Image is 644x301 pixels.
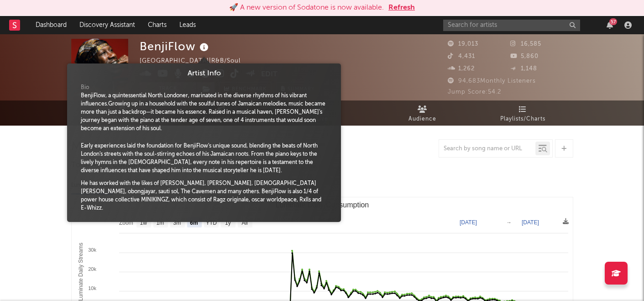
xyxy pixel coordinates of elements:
text: 30k [88,247,96,253]
div: BenjiFlow, a quintessential North Londoner, marinated in the diverse rhythms of his vibrant influ... [81,92,327,133]
span: 16,585 [510,41,541,47]
span: 1,148 [510,66,537,72]
text: 1w [140,220,147,226]
a: Charts [141,16,173,34]
text: 1m [156,220,164,226]
a: Audience [372,100,473,126]
text: 20k [88,266,96,272]
text: 6m [190,220,198,226]
text: 1y [225,220,231,226]
input: Search by song name or URL [439,145,535,153]
input: Search for artists [443,20,580,31]
text: [DATE] [522,219,539,226]
div: Artist Info [74,68,334,79]
div: Early experiences laid the foundation for BenjiFlow's unique sound, blending the beats of North L... [81,142,327,175]
span: Bio [81,84,89,92]
text: 3m [173,220,181,226]
div: He has worked with the likes of [PERSON_NAME], [PERSON_NAME], [DEMOGRAPHIC_DATA][PERSON_NAME], ob... [81,180,327,212]
a: Discovery Assistant [73,16,141,34]
text: All [241,220,247,226]
a: Leads [173,16,202,34]
span: Playlists/Charts [500,114,545,125]
span: Jump Score: 54.2 [448,89,501,95]
span: Audience [408,114,436,125]
span: 1,262 [448,66,475,72]
text: YTD [205,220,216,226]
span: 19,013 [448,41,478,47]
div: [GEOGRAPHIC_DATA] | R&B/Soul [140,56,251,67]
text: 10k [88,285,96,291]
button: Refresh [388,2,415,13]
text: [DATE] [460,219,477,226]
div: 🚀 A new version of Sodatone is now available. [229,2,384,13]
a: Playlists/Charts [473,100,573,126]
text: → [506,219,512,226]
button: 57 [607,21,613,29]
text: Luminate Daily Streams [77,243,84,301]
span: 94,683 Monthly Listeners [448,78,536,84]
div: BenjiFlow [140,39,211,54]
div: 57 [609,18,617,25]
text: Luminate Daily Consumption [275,201,369,209]
text: Zoom [119,220,133,226]
div: With a Debut album in anticipation, [PERSON_NAME] continues to challenge listeners and push the b... [81,217,327,233]
span: 4,431 [448,53,475,59]
span: 5,860 [510,53,539,59]
a: Dashboard [29,16,73,34]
